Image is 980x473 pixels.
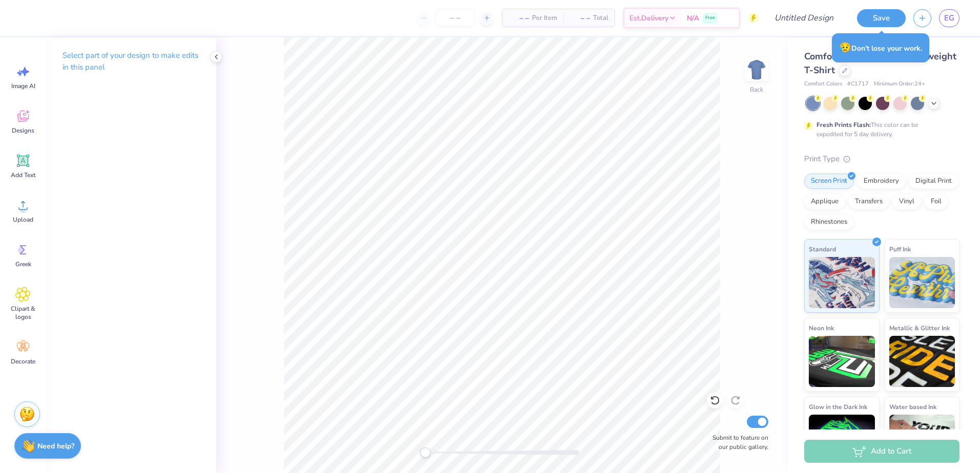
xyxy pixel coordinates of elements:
div: Digital Print [909,174,958,189]
span: Designs [12,126,34,135]
label: Submit to feature on our public gallery. [707,433,768,451]
input: – – [435,9,475,27]
div: Vinyl [892,194,921,209]
img: Water based Ink [889,415,955,466]
div: Accessibility label [420,447,431,458]
input: Untitled Design [766,8,842,28]
p: Select part of your design to make edits in this panel [63,50,200,73]
span: Neon Ink [809,322,834,333]
span: Comfort Colors Adult Heavyweight T-Shirt [804,50,956,76]
span: Image AI [11,82,35,90]
span: Water based Ink [889,401,936,412]
div: Transfers [848,194,889,209]
img: Glow in the Dark Ink [809,415,875,466]
img: Neon Ink [809,336,875,387]
img: Puff Ink [889,257,955,308]
div: Screen Print [804,174,854,189]
div: Foil [924,194,948,209]
span: N/A [687,13,699,24]
span: Total [593,13,608,24]
img: Standard [809,257,875,308]
span: Free [705,14,715,21]
div: Embroidery [857,174,906,189]
span: Comfort Colors [804,80,842,89]
span: Est. Delivery [629,13,668,24]
span: EG [944,12,954,24]
button: Save [857,9,906,27]
div: Applique [804,194,845,209]
span: Puff Ink [889,244,911,254]
img: Back [746,59,767,80]
span: Greek [15,260,31,268]
img: Metallic & Glitter Ink [889,336,955,387]
span: Upload [13,216,33,224]
a: EG [939,9,959,27]
span: Glow in the Dark Ink [809,401,867,412]
div: Don’t lose your work. [832,33,929,62]
span: Add Text [11,171,35,179]
span: Per Item [532,13,557,24]
span: – – [569,13,590,24]
strong: Fresh Prints Flash: [816,121,871,129]
span: Standard [809,244,836,254]
strong: Need help? [37,441,74,451]
span: Minimum Order: 24 + [874,80,925,89]
span: 😥 [839,41,851,54]
div: Back [750,85,763,94]
div: Rhinestones [804,214,854,230]
span: Metallic & Glitter Ink [889,322,950,333]
span: Decorate [11,357,35,365]
span: Clipart & logos [6,305,40,321]
span: # C1717 [847,80,869,89]
div: This color can be expedited for 5 day delivery. [816,120,943,139]
div: Print Type [804,153,959,165]
span: – – [508,13,529,24]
